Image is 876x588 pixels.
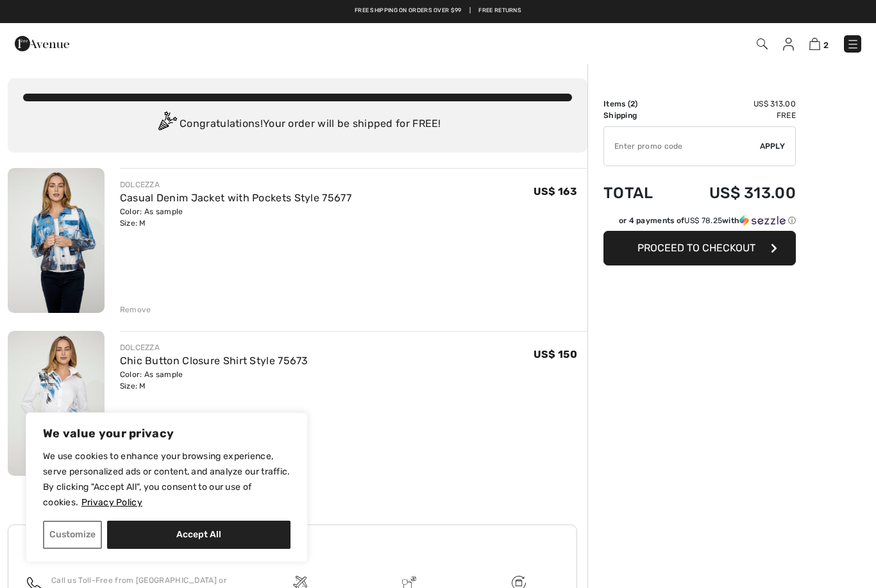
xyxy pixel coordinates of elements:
[637,242,755,254] span: Proceed to Checkout
[534,185,577,197] span: US$ 163
[23,112,572,137] div: Congratulations! Your order will be shipped for FREE!
[684,216,722,225] span: US$ 78.25
[630,99,635,108] span: 2
[43,521,102,549] button: Customize
[534,348,577,360] span: US$ 150
[809,36,829,51] a: 2
[120,179,351,190] div: DOLCEZZA
[603,98,673,110] td: Items ( )
[673,110,796,121] td: Free
[8,331,105,476] img: Chic Button Closure Shirt Style 75673
[673,171,796,215] td: US$ 313.00
[120,304,151,315] div: Remove
[823,40,829,50] span: 2
[478,6,521,15] a: Free Returns
[81,496,143,508] a: Privacy Policy
[120,355,308,367] a: Chic Button Closure Shirt Style 75673
[120,342,308,353] div: DOLCEZZA
[619,215,796,226] div: or 4 payments of with
[355,6,462,15] a: Free shipping on orders over $99
[43,449,291,510] p: We use cookies to enhance your browsing experience, serve personalized ads or content, and analyz...
[847,38,859,51] img: Menu
[107,521,291,549] button: Accept All
[760,140,786,152] span: Apply
[604,127,760,165] input: Promo code
[120,369,308,392] div: Color: As sample Size: M
[43,426,291,441] p: We value your privacy
[739,215,786,226] img: Sezzle
[8,168,105,313] img: Casual Denim Jacket with Pockets Style 75677
[469,6,471,15] span: |
[603,171,673,215] td: Total
[15,37,69,49] a: 1ère Avenue
[783,38,794,51] img: My Info
[120,192,351,204] a: Casual Denim Jacket with Pockets Style 75677
[673,98,796,110] td: US$ 313.00
[120,206,351,229] div: Color: As sample Size: M
[154,112,180,137] img: Congratulation2.svg
[603,231,796,265] button: Proceed to Checkout
[603,110,673,121] td: Shipping
[809,38,820,50] img: Shopping Bag
[603,215,796,231] div: or 4 payments ofUS$ 78.25withSezzle Click to learn more about Sezzle
[26,412,308,562] div: We value your privacy
[15,31,69,56] img: 1ère Avenue
[757,38,768,49] img: Search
